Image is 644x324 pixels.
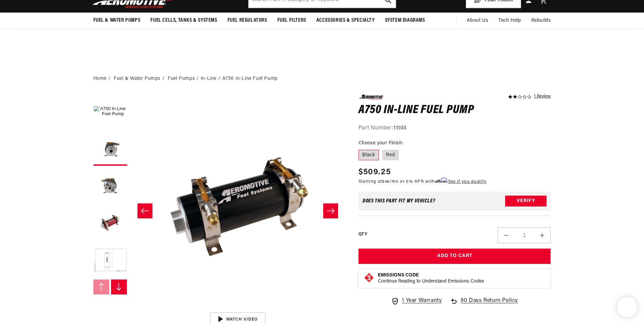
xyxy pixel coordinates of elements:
button: Load image 5 in gallery view [93,244,127,278]
div: Does This part fit My vehicle? [363,198,436,204]
span: Fuel Filters [277,17,306,24]
button: Slide right [323,203,338,218]
summary: Fuel & Water Pumps [88,13,146,29]
p: Continue Reading to Understand Emissions Codes [378,278,484,285]
nav: breadcrumbs [93,75,551,83]
button: Verify [505,196,547,206]
span: About Us [467,18,488,23]
a: Fuel Pumps [168,75,195,83]
a: Home [93,75,107,83]
a: 1 reviews [534,94,551,99]
summary: Tech Help [493,13,526,29]
strong: 11103 [393,125,407,131]
button: Slide right [111,280,127,294]
summary: Fuel Filters [272,13,311,29]
span: Rebuilds [531,17,551,24]
span: 1 Year Warranty [402,296,442,305]
a: About Us [462,13,493,29]
summary: Rebuilds [526,13,556,29]
div: Part Number: [358,124,551,133]
button: Add to Cart [358,249,551,264]
span: Fuel Regulators [227,17,267,24]
strong: Emissions Code [378,273,419,278]
a: 1 Year Warranty [391,296,442,305]
summary: Fuel Cells, Tanks & Systems [145,13,222,29]
span: $46 [382,180,390,184]
button: Emissions CodeContinue Reading to Understand Emissions Codes [378,272,484,285]
p: Starting at /mo or 0% APR with . [358,178,486,185]
button: Load image 2 in gallery view [93,132,127,166]
span: Fuel & Water Pumps [93,17,141,24]
span: Fuel Cells, Tanks & Systems [150,17,217,24]
a: 90 Days Return Policy [450,296,518,312]
span: $509.25 [358,166,391,178]
button: Load image 3 in gallery view [93,169,127,203]
li: In-Line [201,75,222,83]
button: Slide left [137,203,152,218]
img: Emissions code [364,272,374,283]
legend: Choose your Finish: [358,140,404,147]
button: Load image 4 in gallery view [93,206,127,240]
span: System Diagrams [385,17,425,24]
button: Load image 1 in gallery view [93,94,127,128]
summary: Fuel Regulators [222,13,272,29]
label: Red [382,150,399,161]
button: Slide left [93,280,110,294]
summary: Accessories & Specialty [311,13,380,29]
span: Accessories & Specialty [316,17,375,24]
span: 90 Days Return Policy [461,296,518,312]
h1: A750 In-Line Fuel Pump [358,105,551,116]
a: See if you qualify - Learn more about Affirm Financing (opens in modal) [448,180,486,184]
label: Black [358,150,379,161]
summary: System Diagrams [380,13,430,29]
label: QTY [358,232,367,237]
li: A750 In-Line Fuel Pump [222,75,278,83]
span: Affirm [435,178,447,183]
a: Fuel & Water Pumps [114,75,161,83]
span: Tech Help [498,17,521,24]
